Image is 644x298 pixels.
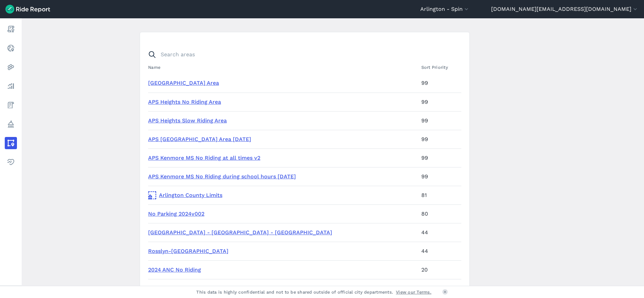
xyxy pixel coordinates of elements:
[419,93,461,111] td: 99
[5,137,17,149] a: Areas
[148,155,260,161] a: APS Kenmore MS No Riding at all times v2
[419,242,461,260] td: 44
[148,229,332,236] a: [GEOGRAPHIC_DATA] - [GEOGRAPHIC_DATA] - [GEOGRAPHIC_DATA]
[148,61,419,74] th: Name
[148,136,251,142] a: APS [GEOGRAPHIC_DATA] Area [DATE]
[396,289,431,295] a: View our Terms.
[491,5,639,13] button: [DOMAIN_NAME][EMAIL_ADDRESS][DOMAIN_NAME]
[148,191,416,199] a: Arlington County Limits
[5,99,17,111] a: Fees
[419,74,461,93] td: 99
[419,223,461,242] td: 44
[148,248,228,254] a: Rosslyn-[GEOGRAPHIC_DATA]
[5,80,17,92] a: Analyze
[148,117,227,124] a: APS Heights Slow Riding Area
[420,5,470,13] button: Arlington - Spin
[148,285,205,292] a: [GEOGRAPHIC_DATA]
[5,5,50,14] img: Ride Report
[148,80,219,86] a: [GEOGRAPHIC_DATA] Area
[419,204,461,223] td: 80
[419,186,461,204] td: 81
[148,173,296,180] a: APS Kenmore MS No Riding during school hours [DATE]
[5,156,17,168] a: Health
[148,99,221,105] a: APS Heights No Riding Area
[5,42,17,54] a: Realtime
[5,118,17,130] a: Policy
[419,111,461,130] td: 99
[419,167,461,186] td: 99
[419,148,461,167] td: 99
[148,211,204,217] a: No Parking 2024v002
[419,61,461,74] th: Sort Priority
[419,130,461,148] td: 99
[5,61,17,73] a: Heatmaps
[148,266,201,273] a: 2024 ANC No Riding
[419,260,461,279] td: 20
[419,279,461,298] td: 20
[144,48,457,61] input: Search areas
[5,23,17,35] a: Report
